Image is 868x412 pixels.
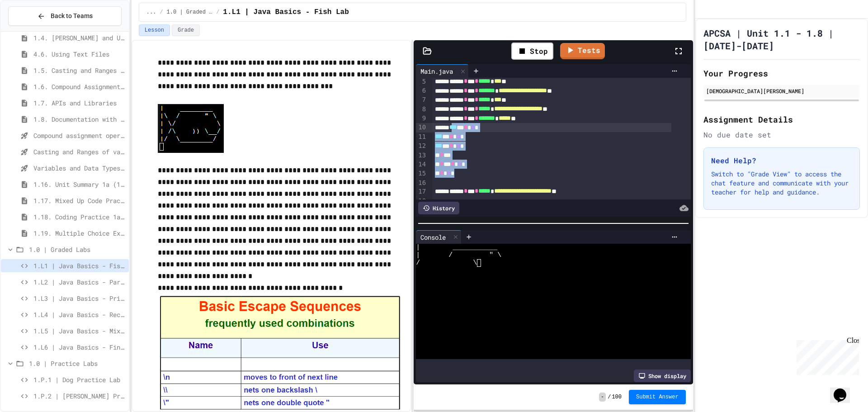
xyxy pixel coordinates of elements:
[634,369,691,382] div: Show display
[33,391,125,401] span: 1.P.2 | [PERSON_NAME] Practice Lab
[703,67,860,80] h2: Your Progress
[511,43,553,60] div: Stop
[33,147,125,156] span: Casting and Ranges of variables - Quiz
[703,129,860,140] div: No due date set
[608,393,611,401] span: /
[33,196,125,205] span: 1.17. Mixed Up Code Practice 1.1-1.6
[216,9,219,16] span: /
[416,77,427,86] div: 5
[416,133,427,142] div: 11
[29,359,125,368] span: 1.0 | Practice Labs
[703,27,860,52] h1: APCSA | Unit 1.1 - 1.8 | [DATE]-[DATE]
[33,82,125,91] span: 1.6. Compound Assignment Operators
[4,4,62,57] div: Chat with us now!Close
[636,393,679,401] span: Submit Answer
[172,24,200,36] button: Grade
[146,9,156,16] span: ...
[33,342,125,352] span: 1.L6 | Java Basics - Final Calculator Lab
[416,251,501,259] span: | / " \
[560,43,605,59] a: Tests
[711,155,852,166] h3: Need Help?
[33,131,125,140] span: Compound assignment operators - Quiz
[167,9,213,16] span: 1.0 | Graded Labs
[416,151,427,160] div: 13
[416,123,427,132] div: 10
[416,197,427,206] div: 18
[160,9,163,16] span: /
[416,259,477,267] span: / \
[33,212,125,222] span: 1.18. Coding Practice 1a (1.1-1.6)
[33,49,125,59] span: 4.6. Using Text Files
[706,87,857,95] div: [DEMOGRAPHIC_DATA][PERSON_NAME]
[33,228,125,238] span: 1.19. Multiple Choice Exercises for Unit 1a (1.1-1.6)
[416,169,427,178] div: 15
[33,326,125,336] span: 1.L5 | Java Basics - Mixed Number Lab
[416,187,427,196] div: 17
[416,244,497,251] span: | ___________
[416,142,427,151] div: 12
[33,261,125,270] span: 1.L1 | Java Basics - Fish Lab
[51,11,93,21] span: Back to Teams
[612,393,622,401] span: 100
[29,245,125,254] span: 1.0 | Graded Labs
[33,294,125,303] span: 1.L3 | Java Basics - Printing Code Lab
[416,86,427,95] div: 6
[416,66,458,76] div: Main.java
[416,160,427,169] div: 14
[33,277,125,287] span: 1.L2 | Java Basics - Paragraphs Lab
[33,163,125,173] span: Variables and Data Types - Quiz
[33,180,125,189] span: 1.16. Unit Summary 1a (1.1-1.6)
[416,64,469,78] div: Main.java
[33,66,125,75] span: 1.5. Casting and Ranges of Values
[416,232,450,242] div: Console
[599,393,606,402] span: -
[416,95,427,104] div: 7
[416,114,427,123] div: 9
[629,390,686,404] button: Submit Answer
[8,6,122,26] button: Back to Teams
[33,33,125,43] span: 1.4. [PERSON_NAME] and User Input
[703,113,860,126] h2: Assignment Details
[830,376,859,403] iframe: chat widget
[33,98,125,108] span: 1.7. APIs and Libraries
[416,105,427,114] div: 8
[33,114,125,124] span: 1.8. Documentation with Comments and Preconditions
[33,375,125,384] span: 1.P.1 | Dog Practice Lab
[793,336,859,375] iframe: chat widget
[416,179,427,188] div: 16
[223,7,349,18] span: 1.L1 | Java Basics - Fish Lab
[418,202,459,214] div: History
[139,24,170,36] button: Lesson
[416,230,462,244] div: Console
[33,310,125,319] span: 1.L4 | Java Basics - Rectangle Lab
[711,170,852,197] p: Switch to "Grade View" to access the chat feature and communicate with your teacher for help and ...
